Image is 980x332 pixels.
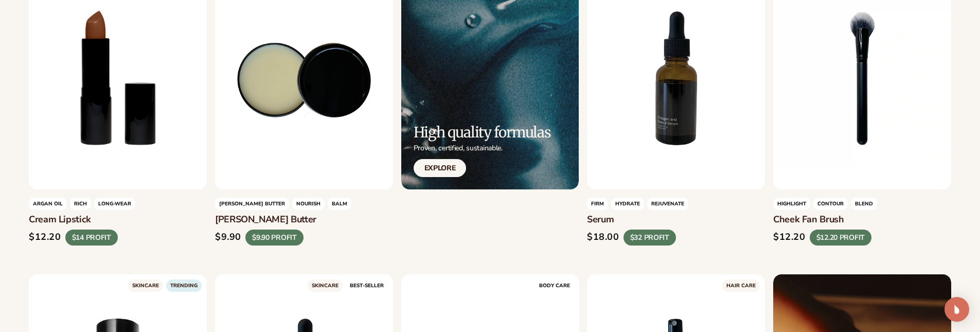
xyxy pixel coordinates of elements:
[215,232,241,243] div: $9.90
[773,214,951,225] h3: Cheek fan brush
[70,198,91,210] span: rich
[810,230,872,246] div: $12.20 PROFIT
[215,214,393,225] h3: [PERSON_NAME] butter
[65,230,118,246] div: $14 PROFIT
[773,232,806,243] div: $12.20
[647,198,688,210] span: rejuvenate
[215,198,289,210] span: [PERSON_NAME] butter
[611,198,644,210] span: HYDRATE
[587,232,619,243] div: $18.00
[851,198,877,210] span: blend
[945,297,969,322] div: Open Intercom Messenger
[587,198,608,210] span: firm
[813,198,848,210] span: contour
[414,159,467,177] a: Explore
[623,230,676,246] div: $32 PROFIT
[414,125,551,141] h2: High quality formulas
[29,232,61,243] div: $12.20
[328,198,351,210] span: balm
[414,144,551,153] p: Proven, certified, sustainable.
[94,198,135,210] span: LONG-WEAR
[773,198,810,210] span: highlight
[292,198,325,210] span: nourish
[29,214,207,225] h3: Cream Lipstick
[29,198,67,210] span: Argan oil
[587,214,765,225] h3: Serum
[245,230,304,246] div: $9.90 PROFIT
